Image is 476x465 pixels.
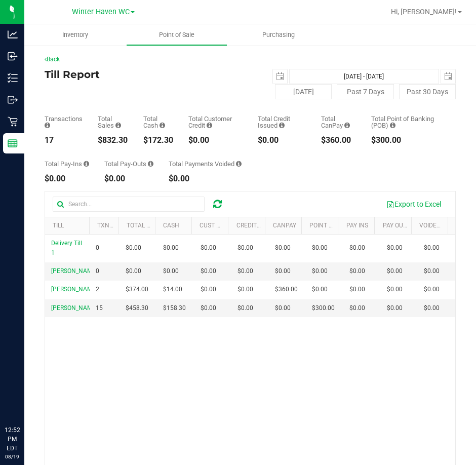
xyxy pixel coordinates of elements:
[424,285,440,294] span: $0.00
[5,425,20,453] p: 12:52 PM EDT
[236,161,242,167] i: Sum of all voided payment transaction amounts (excluding tips and transaction fees) within the da...
[8,117,18,127] inline-svg: Retail
[399,84,456,99] button: Past 30 Days
[371,115,441,129] div: Total Point of Banking (POB)
[349,285,365,294] span: $0.00
[349,303,365,313] span: $0.00
[51,286,97,293] span: [PERSON_NAME]
[275,303,291,313] span: $0.00
[279,122,285,129] i: Sum of all successful refund transaction amounts from purchase returns resulting in account credi...
[312,285,328,294] span: $0.00
[383,222,410,229] a: Pay Outs
[237,266,253,276] span: $0.00
[275,84,332,99] button: [DATE]
[275,285,298,294] span: $360.00
[391,8,457,16] span: Hi, [PERSON_NAME]!
[51,267,97,275] span: [PERSON_NAME]
[145,30,208,40] span: Point of Sale
[115,122,121,129] i: Sum of all successful, non-voided payment transaction amounts (excluding tips and transaction fee...
[5,453,20,460] p: 08/19
[349,266,365,276] span: $0.00
[97,222,131,229] a: TXN Count
[96,243,99,253] span: 0
[275,243,291,253] span: $0.00
[53,197,205,212] input: Search...
[49,30,102,40] span: Inventory
[163,303,186,313] span: $158.30
[387,285,403,294] span: $0.00
[96,285,99,294] span: 2
[126,266,141,276] span: $0.00
[163,266,179,276] span: $0.00
[126,285,148,294] span: $374.00
[96,266,99,276] span: 0
[424,243,440,253] span: $0.00
[258,136,305,144] div: $0.00
[160,122,165,129] i: Sum of all successful, non-voided cash payment transaction amounts (excluding tips and transactio...
[273,222,296,229] a: CanPay
[312,266,328,276] span: $0.00
[24,24,126,46] a: Inventory
[45,175,89,183] div: $0.00
[143,115,173,129] div: Total Cash
[8,73,18,83] inline-svg: Inventory
[45,56,60,63] a: Back
[45,161,89,167] div: Total Pay-Ins
[390,122,395,129] i: Sum of the successful, non-voided point-of-banking payment transaction amounts, both via payment ...
[321,115,356,129] div: Total CanPay
[127,222,164,229] a: Total Sales
[424,303,440,313] span: $0.00
[126,24,228,46] a: Point of Sale
[104,175,153,183] div: $0.00
[51,304,97,312] span: [PERSON_NAME]
[163,243,179,253] span: $0.00
[200,222,236,229] a: Cust Credit
[344,122,350,129] i: Sum of all successful, non-voided payment transaction amounts using CanPay (as well as manual Can...
[45,115,83,129] div: Transactions
[10,384,41,414] iframe: Resource center
[387,243,403,253] span: $0.00
[236,222,279,229] a: Credit Issued
[126,303,148,313] span: $458.30
[441,69,455,84] span: select
[321,136,356,144] div: $360.00
[258,115,305,129] div: Total Credit Issued
[45,136,83,144] div: 17
[207,122,212,129] i: Sum of all successful, non-voided payment transaction amounts using account credit as the payment...
[148,161,153,167] i: Sum of all cash pay-outs removed from tills within the date range.
[237,303,253,313] span: $0.00
[188,115,243,129] div: Total Customer Credit
[143,136,173,144] div: $172.30
[201,303,216,313] span: $0.00
[309,222,381,229] a: Point of Banking (POB)
[273,69,287,84] span: select
[163,222,179,229] a: Cash
[201,285,216,294] span: $0.00
[371,136,441,144] div: $300.00
[201,266,216,276] span: $0.00
[72,8,130,16] span: Winter Haven WC
[312,303,335,313] span: $300.00
[337,84,393,99] button: Past 7 Days
[51,240,82,256] span: Delivery Till 1
[237,285,253,294] span: $0.00
[249,30,308,40] span: Purchasing
[8,138,18,148] inline-svg: Reports
[424,266,440,276] span: $0.00
[8,51,18,61] inline-svg: Inbound
[312,243,328,253] span: $0.00
[201,243,216,253] span: $0.00
[169,175,242,183] div: $0.00
[8,29,18,40] inline-svg: Analytics
[419,222,473,229] a: Voided Payments
[227,24,329,46] a: Purchasing
[8,95,18,105] inline-svg: Outbound
[349,243,365,253] span: $0.00
[84,161,89,167] i: Sum of all cash pay-ins added to tills within the date range.
[126,243,141,253] span: $0.00
[98,136,128,144] div: $832.30
[96,303,103,313] span: 15
[53,222,64,229] a: Till
[387,303,403,313] span: $0.00
[169,161,242,167] div: Total Payments Voided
